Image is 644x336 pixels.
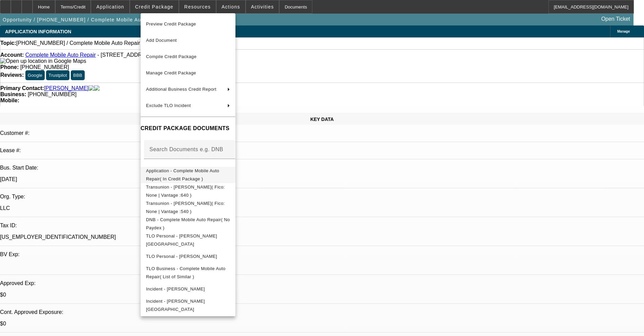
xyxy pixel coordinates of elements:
span: Incident - [PERSON_NAME][GEOGRAPHIC_DATA] [146,299,205,312]
span: TLO Personal - [PERSON_NAME][GEOGRAPHIC_DATA] [146,233,217,247]
button: Incident - Keefer, Cody [141,281,235,297]
button: TLO Personal - Lane, Logan [141,232,235,248]
span: Compile Credit Package [146,54,196,59]
h4: CREDIT PACKAGE DOCUMENTS [141,124,235,132]
span: Exclude TLO Incident [146,103,191,108]
span: Additional Business Credit Report [146,87,216,92]
span: Add Document [146,38,177,43]
span: Manage Credit Package [146,70,196,75]
span: Application - Complete Mobile Auto Repair( In Credit Package ) [146,168,219,181]
span: DNB - Complete Mobile Auto Repair( No Paydex ) [146,217,230,230]
span: Transunion - [PERSON_NAME]( Fico: None | Vantage :540 ) [146,201,225,214]
span: TLO Business - Complete Mobile Auto Repair( List of Similar ) [146,266,226,279]
button: Application - Complete Mobile Auto Repair( In Credit Package ) [141,167,235,183]
span: TLO Personal - [PERSON_NAME] [146,254,217,259]
mat-label: Search Documents e.g. DNB [149,146,223,152]
span: Transunion - [PERSON_NAME]( Fico: None | Vantage :640 ) [146,184,225,198]
button: DNB - Complete Mobile Auto Repair( No Paydex ) [141,216,235,232]
span: Incident - [PERSON_NAME] [146,286,205,291]
button: TLO Personal - Keefer, Cody [141,248,235,265]
button: Transunion - Keefer, Cody( Fico: None | Vantage :540 ) [141,199,235,216]
button: Incident - Lane, Logan [141,297,235,314]
span: Preview Credit Package [146,21,196,26]
button: Transunion - Lane, Logan( Fico: None | Vantage :640 ) [141,183,235,199]
button: TLO Business - Complete Mobile Auto Repair( List of Similar ) [141,265,235,281]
